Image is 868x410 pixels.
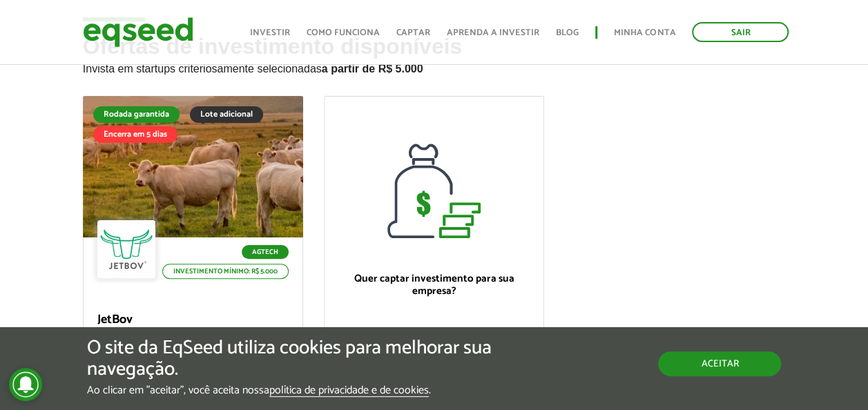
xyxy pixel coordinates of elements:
button: Aceitar [658,351,781,376]
a: Investir [250,28,290,37]
h5: O site da EqSeed utiliza cookies para melhorar sua navegação. [87,338,503,380]
a: Aprenda a investir [447,28,539,37]
p: JetBov [97,313,289,328]
a: Sair [692,22,789,42]
div: Rodada garantida [93,106,180,123]
p: Agtech [242,245,289,259]
div: Lote adicional [190,106,263,123]
p: Ao clicar em "aceitar", você aceita nossa . [87,384,503,397]
a: Minha conta [614,28,675,37]
a: Blog [556,28,579,37]
a: política de privacidade e de cookies [269,385,429,397]
div: Encerra em 5 dias [93,126,177,143]
h2: Ofertas de investimento disponíveis [83,35,786,96]
img: EqSeed [83,14,193,50]
a: Captar [396,28,430,37]
a: Como funciona [307,28,380,37]
p: Quer captar investimento para sua empresa? [338,273,530,297]
p: Investimento mínimo: R$ 5.000 [162,264,289,279]
strong: a partir de R$ 5.000 [322,63,423,75]
p: Invista em startups criteriosamente selecionadas [83,59,786,75]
